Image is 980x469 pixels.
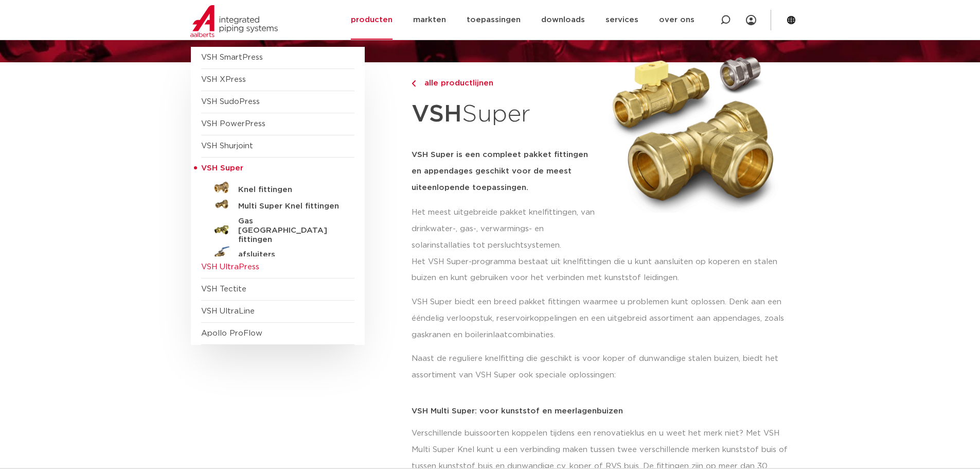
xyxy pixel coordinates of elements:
a: VSH SudoPress [201,98,260,106]
h1: Super [412,95,598,134]
a: VSH PowerPress [201,120,265,128]
p: Het meest uitgebreide pakket knelfittingen, van drinkwater-, gas-, verwarmings- en solarinstallat... [412,204,598,254]
a: Multi Super Knel fittingen [201,196,354,213]
h5: afsluiters [238,250,340,259]
a: afsluiters [201,245,354,261]
a: VSH Shurjoint [201,142,253,150]
a: VSH Tectite [201,285,246,293]
a: Gas [GEOGRAPHIC_DATA] fittingen [201,213,354,245]
h5: Knel fittingen [238,185,340,195]
a: VSH UltraLine [201,307,255,315]
h5: Multi Super Knel fittingen [238,202,340,211]
a: VSH UltraPress [201,263,259,271]
a: alle productlijnen [412,77,598,90]
p: Naast de reguliere knelfitting die geschikt is voor koper of dunwandige stalen buizen, biedt het ... [412,351,790,384]
strong: VSH [412,102,462,126]
h5: VSH Super is een compleet pakket fittingen en appendages geschikt voor de meest uiteenlopende toe... [412,147,598,196]
a: Knel fittingen [201,180,354,196]
a: VSH SmartPress [201,54,263,61]
p: VSH Multi Super: voor kunststof en meerlagenbuizen [412,407,790,415]
a: VSH XPress [201,76,246,83]
span: VSH Super [201,164,243,172]
p: Het VSH Super-programma bestaat uit knelfittingen die u kunt aansluiten op koperen en stalen buiz... [412,254,790,287]
p: VSH Super biedt een breed pakket fittingen waarmee u problemen kunt oplossen. Denk aan een ééndel... [412,294,790,343]
span: alle productlijnen [418,79,493,87]
a: Apollo ProFlow [201,329,262,337]
img: chevron-right.svg [412,80,416,87]
h5: Gas [GEOGRAPHIC_DATA] fittingen [238,217,340,245]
